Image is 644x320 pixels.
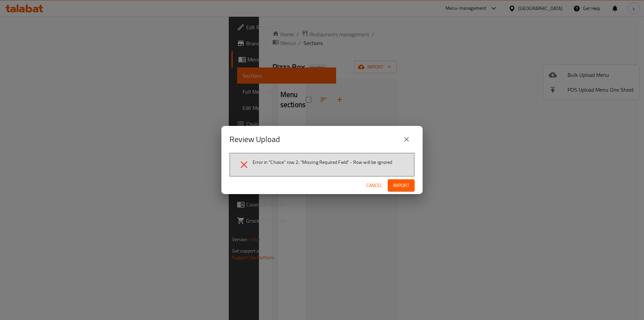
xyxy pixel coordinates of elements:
span: Error in "Choice" row 2: "Missing Required Field" - Row will be ignored [253,159,392,166]
button: Cancel [364,179,385,192]
h2: Review Upload [229,134,280,145]
button: close [398,131,415,147]
span: Cancel [366,181,382,190]
button: Import [388,179,415,192]
span: Import [393,181,409,190]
